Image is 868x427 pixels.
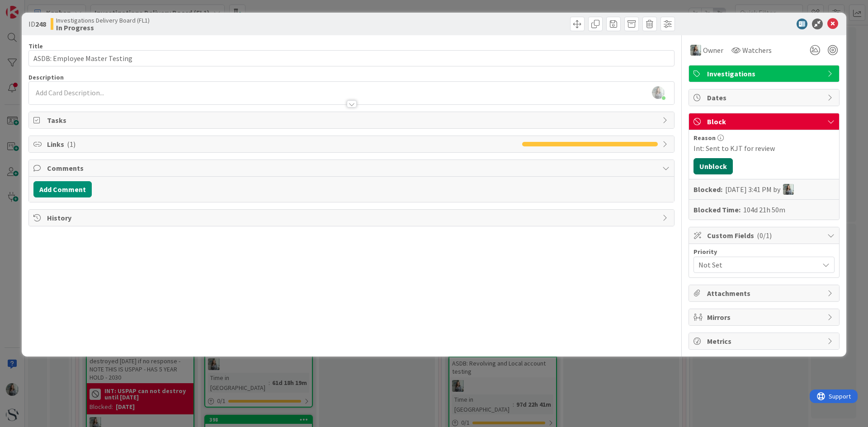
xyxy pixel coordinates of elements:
span: Custom Fields [707,230,823,241]
span: ( 0/1 ) [757,231,772,240]
img: rLi0duIwdXKeAjdQXJDsMyXj65TIn6mC.jpg [652,86,665,99]
div: 104d 21h 50m [743,204,785,215]
span: Block [707,116,823,127]
span: ( 1 ) [67,140,75,149]
span: Watchers [742,45,772,56]
button: Add Comment [33,181,92,197]
img: LG [690,45,701,56]
span: Investigations Delivery Board (FL1) [56,17,150,24]
span: Links [47,139,518,150]
span: Reason [693,135,716,141]
span: Support [19,1,41,12]
span: History [47,212,658,223]
label: Title [28,42,43,50]
b: In Progress [56,24,150,31]
div: Priority [693,249,835,255]
img: LG [783,184,794,195]
span: Not Set [698,258,814,271]
input: type card name here... [28,50,675,66]
b: Blocked: [693,184,722,195]
span: Comments [47,163,658,174]
span: Tasks [47,115,658,126]
b: Blocked Time: [693,204,741,215]
div: Int: Sent to KJT for review [693,143,835,154]
span: Description [28,73,64,81]
span: ID [28,19,46,29]
div: [DATE] 3:41 PM by [725,184,794,195]
span: Mirrors [707,312,823,323]
span: Dates [707,92,823,103]
span: Attachments [707,288,823,299]
span: Owner [703,45,723,56]
span: Metrics [707,336,823,347]
b: 248 [35,19,46,28]
button: Unblock [693,158,733,174]
span: Investigations [707,68,823,79]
